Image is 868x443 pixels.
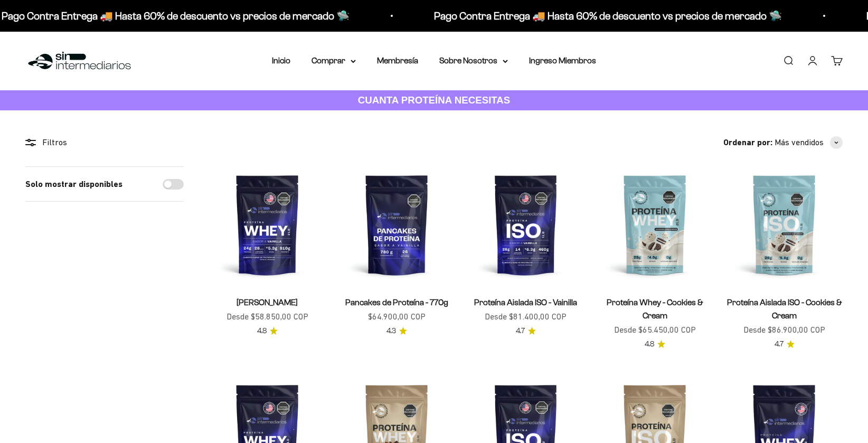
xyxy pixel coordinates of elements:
[368,310,426,324] sale-price: $64.900,00 COP
[386,325,396,337] span: 4.3
[358,95,511,106] strong: CUANTA PROTEÍNA NECESITAS
[727,298,842,320] a: Proteína Aislada ISO - Cookies & Cream
[439,54,508,68] summary: Sobre Nosotros
[607,298,703,320] a: Proteína Whey - Cookies & Cream
[614,323,696,337] sale-price: Desde $65.450,00 COP
[723,136,772,149] span: Ordenar por:
[516,325,536,337] a: 4.74.7 de 5.0 estrellas
[775,338,795,350] a: 4.74.7 de 5.0 estrellas
[516,325,525,337] span: 4.7
[743,323,825,337] sale-price: Desde $86.900,00 COP
[377,56,418,65] a: Membresía
[386,325,407,337] a: 4.34.3 de 5.0 estrellas
[775,338,784,350] span: 4.7
[345,298,448,307] a: Pancakes de Proteína - 770g
[272,56,290,65] a: Inicio
[775,136,843,149] button: Más vendidos
[485,310,567,324] sale-price: Desde $81.400,00 COP
[237,298,298,307] a: [PERSON_NAME]
[25,177,122,191] label: Solo mostrar disponibles
[227,310,308,324] sale-price: Desde $58.850,00 COP
[25,136,184,149] div: Filtros
[775,136,824,149] span: Más vendidos
[645,338,654,350] span: 4.8
[529,56,596,65] a: Ingreso Miembros
[312,54,356,68] summary: Comprar
[645,338,665,350] a: 4.84.8 de 5.0 estrellas
[257,325,278,337] a: 4.84.8 de 5.0 estrellas
[257,325,267,337] span: 4.8
[474,298,577,307] a: Proteína Aislada ISO - Vainilla
[431,7,779,24] p: Pago Contra Entrega 🚚 Hasta 60% de descuento vs precios de mercado 🛸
